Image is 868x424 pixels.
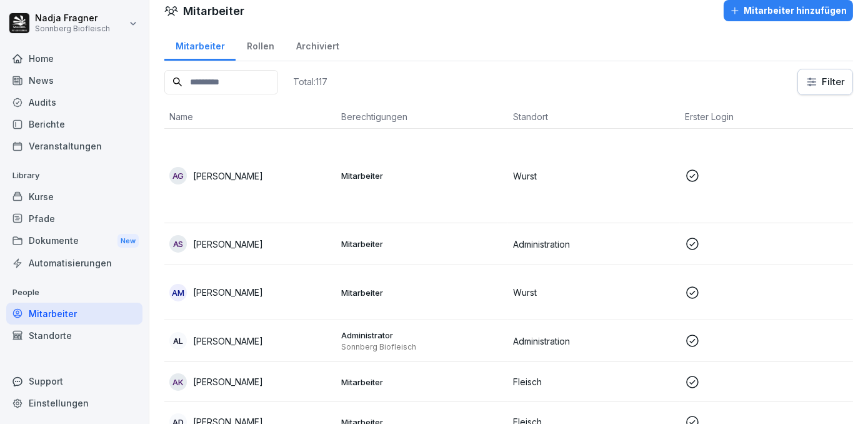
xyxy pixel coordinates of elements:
[6,166,142,186] p: Library
[169,235,187,253] div: AS
[35,13,110,24] p: Nadja Fragner
[293,76,327,88] p: Total: 117
[117,234,139,248] div: New
[193,335,263,348] p: [PERSON_NAME]
[169,167,187,184] div: AG
[6,230,142,253] div: Dokumente
[806,76,845,88] div: Filter
[6,113,142,135] a: Berichte
[6,370,142,392] div: Support
[6,135,142,157] a: Veranstaltungen
[183,3,244,19] h1: Mitarbeiter
[336,105,508,129] th: Berechtigungen
[680,105,852,129] th: Erster Login
[164,105,336,129] th: Name
[6,91,142,113] a: Audits
[513,238,675,251] p: Administration
[6,303,142,325] a: Mitarbeiter
[6,252,142,274] a: Automatisierungen
[35,24,110,33] p: Sonnberg Biofleisch
[798,69,852,94] button: Filter
[6,48,142,69] a: Home
[508,105,680,129] th: Standort
[164,29,236,61] a: Mitarbeiter
[6,208,142,230] a: Pfade
[341,170,503,181] p: Mitarbeiter
[193,375,263,388] p: [PERSON_NAME]
[6,325,142,346] a: Standorte
[341,238,503,250] p: Mitarbeiter
[341,376,503,388] p: Mitarbeiter
[285,29,350,61] a: Archiviert
[169,284,187,301] div: AM
[341,287,503,298] p: Mitarbeiter
[6,69,142,91] a: News
[513,169,675,183] p: Wurst
[169,332,187,350] div: AL
[193,238,263,251] p: [PERSON_NAME]
[6,392,142,414] a: Einstellungen
[513,375,675,388] p: Fleisch
[169,373,187,391] div: AK
[193,286,263,299] p: [PERSON_NAME]
[341,330,503,341] p: Administrator
[513,335,675,348] p: Administration
[341,342,503,352] p: Sonnberg Biofleisch
[6,283,142,303] p: People
[193,169,263,183] p: [PERSON_NAME]
[236,29,285,61] a: Rollen
[6,186,142,208] a: Kurse
[730,4,847,18] div: Mitarbeiter hinzufügen
[513,286,675,299] p: Wurst
[6,230,142,253] a: DokumenteNew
